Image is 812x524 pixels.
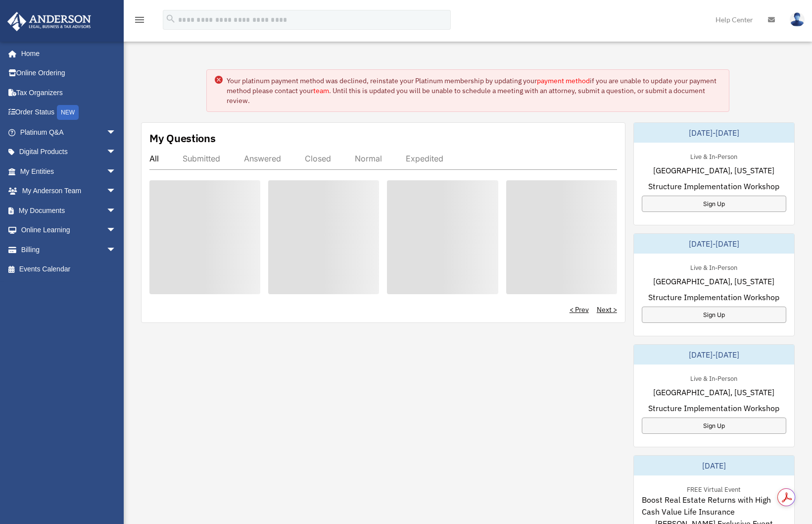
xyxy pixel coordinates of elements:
[648,291,779,303] span: Structure Implementation Workshop
[682,151,745,161] div: Live & In-Person
[149,154,159,163] div: All
[106,122,126,143] span: arrow_drop_down
[134,17,145,26] a: menu
[634,345,794,365] div: [DATE]-[DATE]
[648,402,779,414] span: Structure Implementation Workshop
[682,262,745,272] div: Live & In-Person
[642,418,786,434] a: Sign Up
[149,131,216,146] div: My Questions
[134,14,145,26] i: menu
[106,220,126,241] span: arrow_drop_down
[227,76,721,105] div: Your platinum payment method was declined, reinstate your Platinum membership by updating your if...
[642,494,786,518] span: Boost Real Estate Returns with High Cash Value Life Insurance
[7,240,131,260] a: Billingarrow_drop_down
[642,307,786,323] a: Sign Up
[106,161,126,182] span: arrow_drop_down
[7,103,131,123] a: Order StatusNEW
[7,83,131,103] a: Tax Organizers
[7,181,131,201] a: My Anderson Teamarrow_drop_down
[7,220,131,240] a: Online Learningarrow_drop_down
[183,154,220,163] div: Submitted
[7,122,131,142] a: Platinum Q&Aarrow_drop_down
[165,13,176,24] i: search
[653,386,774,398] span: [GEOGRAPHIC_DATA], [US_STATE]
[7,161,131,181] a: My Entitiesarrow_drop_down
[57,105,79,120] div: NEW
[653,164,774,176] span: [GEOGRAPHIC_DATA], [US_STATE]
[106,201,126,221] span: arrow_drop_down
[7,260,131,279] a: Events Calendar
[634,234,794,254] div: [DATE]-[DATE]
[305,154,331,163] div: Closed
[406,154,443,163] div: Expedited
[7,142,131,162] a: Digital Productsarrow_drop_down
[642,196,786,212] a: Sign Up
[313,86,329,95] a: team
[244,154,281,163] div: Answered
[7,201,131,220] a: My Documentsarrow_drop_down
[648,180,779,192] span: Structure Implementation Workshop
[790,12,805,27] img: User Pic
[634,123,794,143] div: [DATE]-[DATE]
[7,44,126,63] a: Home
[106,142,126,162] span: arrow_drop_down
[570,305,589,314] a: < Prev
[106,181,126,202] span: arrow_drop_down
[355,154,382,163] div: Normal
[653,275,774,287] span: [GEOGRAPHIC_DATA], [US_STATE]
[634,456,794,475] div: [DATE]
[679,483,749,494] div: FREE Virtual Event
[106,240,126,260] span: arrow_drop_down
[7,63,131,83] a: Online Ordering
[537,76,590,85] a: payment method
[4,12,94,31] img: Anderson Advisors Platinum Portal
[597,305,617,314] a: Next >
[682,372,745,383] div: Live & In-Person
